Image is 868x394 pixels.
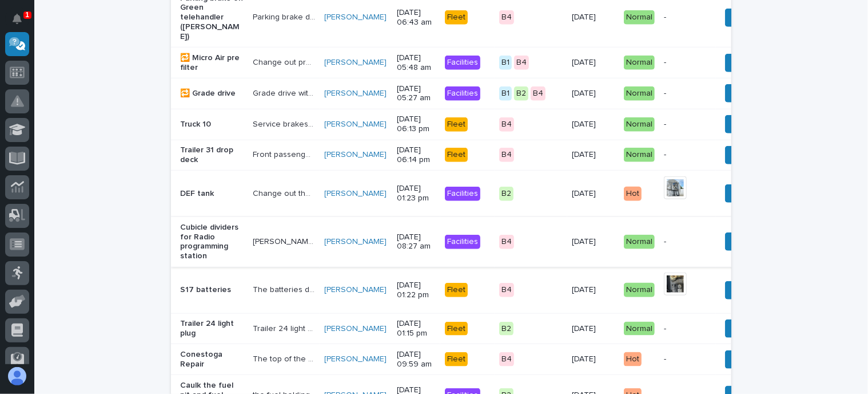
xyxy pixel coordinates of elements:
[445,235,480,249] div: Facilities
[171,313,858,344] tr: Trailer 24 light plugTrailer 24 light plug needs replacedTrailer 24 light plug needs replaced [PE...
[624,283,655,297] div: Normal
[171,344,858,375] tr: Conestoga RepairThe top of the Conestoga on trailer #16 was torn by an onsite member. This needs ...
[180,319,244,338] p: Trailer 24 light plug
[531,86,546,101] div: B4
[664,89,711,98] p: -
[624,235,655,249] div: Normal
[445,148,468,162] div: Fleet
[445,56,480,70] div: Facilities
[171,48,858,78] tr: 🔁 Micro Air pre filterChange out pre filters every two weeksChange out pre filters every two week...
[725,84,764,103] button: Assign
[253,117,317,129] p: Service brakes have a air leak behind the dash/ CB doesn't seem to work cant change channels or h...
[445,283,468,297] div: Fleet
[253,148,317,160] p: Front passenger side tire has cut in side wall. Will not pass DOT.
[397,8,436,27] p: [DATE] 06:43 am
[14,14,29,32] div: Notifications1
[725,350,764,369] button: Assign
[5,364,29,388] button: users-avatar
[664,237,711,247] p: -
[253,235,317,247] p: Sarah would like cubicle dividers to keep the welding arcs non-visible, and keep noise out.
[324,237,451,247] a: [PERSON_NAME] [PERSON_NAME]
[499,10,514,25] div: B4
[572,189,615,199] p: [DATE]
[253,352,317,364] p: The top of the Conestoga on trailer #16 was torn by an onsite member. This needs attention as we ...
[180,223,244,261] p: Cubicle dividers for Radio programming station
[171,78,858,109] tr: 🔁 Grade driveGrade drive with skid steer and case w/ drag.Grade drive with skid steer and case w/...
[664,58,711,68] p: -
[397,350,436,369] p: [DATE] 09:59 am
[397,281,436,300] p: [DATE] 01:22 pm
[171,217,858,267] tr: Cubicle dividers for Radio programming station[PERSON_NAME] would like cubicle dividers to keep t...
[324,354,387,364] a: [PERSON_NAME]
[445,86,480,101] div: Facilities
[171,109,858,140] tr: Truck 10Service brakes have a air leak behind the dash/ CB doesn't seem to work cant change chann...
[324,150,387,160] a: [PERSON_NAME]
[253,187,317,199] p: Change out the DEF tank pump with new
[253,283,317,295] p: The batteries dont last for more than 4 hours. Batteries are from July 2021
[5,7,29,31] button: Notifications
[397,53,436,73] p: [DATE] 05:48 am
[253,86,317,98] p: Grade drive with skid steer and case w/ drag.
[725,184,764,203] button: Assign
[397,84,436,104] p: [DATE] 05:27 am
[725,281,775,300] button: Schedule
[253,56,317,68] p: Change out pre filters every two weeks
[445,352,468,367] div: Fleet
[499,283,514,297] div: B4
[499,187,513,201] div: B2
[445,10,468,25] div: Fleet
[180,285,244,295] p: S17 batteries
[499,86,512,101] div: B1
[171,267,858,313] tr: S17 batteriesThe batteries dont last for more than 4 hours. Batteries are from [DATE]The batterie...
[624,117,655,132] div: Normal
[624,148,655,162] div: Normal
[324,324,387,334] a: [PERSON_NAME]
[445,117,468,132] div: Fleet
[253,322,317,334] p: Trailer 24 light plug needs replaced
[572,58,615,68] p: [DATE]
[572,324,615,334] p: [DATE]
[180,350,244,369] p: Conestoga Repair
[445,187,480,201] div: Facilities
[397,233,436,252] p: [DATE] 08:27 am
[499,117,514,132] div: B4
[725,54,764,72] button: Assign
[397,115,436,134] p: [DATE] 06:13 pm
[624,322,655,336] div: Normal
[514,56,529,70] div: B4
[572,237,615,247] p: [DATE]
[324,120,387,129] a: [PERSON_NAME]
[397,184,436,203] p: [DATE] 01:23 pm
[624,86,655,101] div: Normal
[624,10,655,25] div: Normal
[725,320,775,338] button: Schedule
[664,150,711,160] p: -
[664,354,711,364] p: -
[499,148,514,162] div: B4
[664,13,711,22] p: -
[514,86,528,101] div: B2
[572,13,615,22] p: [DATE]
[499,235,514,249] div: B4
[725,146,764,164] button: Assign
[624,187,642,201] div: Hot
[180,145,244,165] p: Trailer 31 drop deck
[499,322,513,336] div: B2
[725,233,764,251] button: Assign
[664,120,711,129] p: -
[725,9,764,27] button: Assign
[624,56,655,70] div: Normal
[572,150,615,160] p: [DATE]
[572,354,615,364] p: [DATE]
[324,58,387,68] a: [PERSON_NAME]
[445,322,468,336] div: Fleet
[324,285,387,295] a: [PERSON_NAME]
[572,285,615,295] p: [DATE]
[397,145,436,165] p: [DATE] 06:14 pm
[171,140,858,171] tr: Trailer 31 drop deckFront passenger side tire has cut in side wall. Will not pass DOT.Front passe...
[572,89,615,98] p: [DATE]
[324,13,387,22] a: [PERSON_NAME]
[664,324,711,334] p: -
[725,115,764,133] button: Assign
[624,352,642,367] div: Hot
